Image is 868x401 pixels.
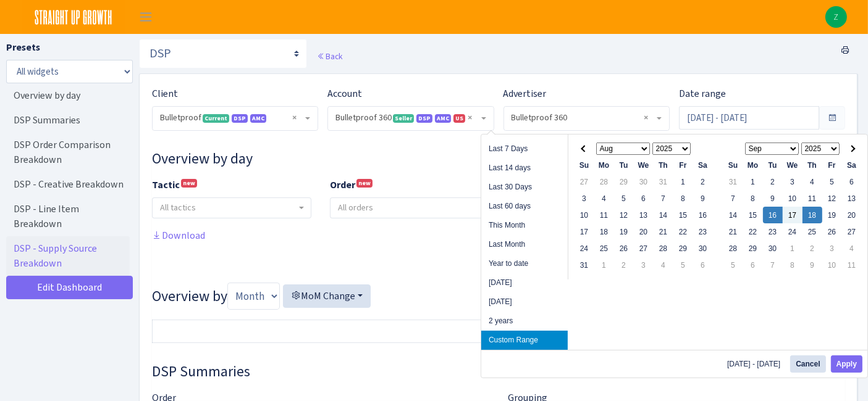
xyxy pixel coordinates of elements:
[763,240,783,257] td: 30
[783,257,803,273] td: 8
[673,257,693,273] td: 5
[723,240,743,257] td: 28
[693,240,713,257] td: 30
[6,108,130,133] a: DSP Summaries
[481,216,568,235] li: This Month
[673,157,693,173] th: Fr
[634,207,654,223] td: 13
[654,223,673,240] td: 21
[743,223,763,240] td: 22
[160,112,303,124] span: Bulletproof <span class="badge badge-success">Current</span><span class="badge badge-primary">DSP...
[783,190,803,207] td: 10
[727,360,785,368] span: [DATE] - [DATE]
[152,178,180,191] b: Tactic
[614,207,634,223] td: 12
[673,240,693,257] td: 29
[822,207,842,223] td: 19
[614,173,634,190] td: 29
[575,173,594,190] td: 27
[693,207,713,223] td: 16
[594,157,614,173] th: Mo
[783,223,803,240] td: 24
[468,112,473,124] span: Remove all items
[803,240,822,257] td: 2
[842,207,862,223] td: 20
[693,223,713,240] td: 23
[481,197,568,216] li: Last 60 days
[842,157,862,173] th: Sa
[679,86,726,101] label: Date range
[6,83,130,108] a: Overview by day
[842,257,862,273] td: 11
[614,223,634,240] td: 19
[181,179,197,188] sup: new
[743,157,763,173] th: Mo
[283,284,371,308] button: MoM Change
[575,190,594,207] td: 3
[232,114,248,123] span: DSP
[723,223,743,240] td: 21
[763,207,783,223] td: 16
[644,112,648,124] span: Remove all items
[152,363,845,381] h3: Widget #37
[763,173,783,190] td: 2
[614,257,634,273] td: 2
[743,190,763,207] td: 8
[614,157,634,173] th: Tu
[723,173,743,190] td: 31
[790,355,825,373] button: Cancel
[6,133,130,172] a: DSP Order Comparison Breakdown
[575,257,594,273] td: 31
[673,173,693,190] td: 1
[481,159,568,178] li: Last 14 days
[331,198,549,218] input: All orders
[152,229,205,242] a: Download
[594,240,614,257] td: 25
[152,86,178,101] label: Client
[822,157,842,173] th: Fr
[453,114,465,123] span: US
[743,257,763,273] td: 6
[822,190,842,207] td: 12
[317,51,342,62] a: Back
[481,273,568,292] li: [DATE]
[763,257,783,273] td: 7
[842,190,862,207] td: 13
[822,257,842,273] td: 10
[723,257,743,273] td: 5
[634,157,654,173] th: We
[763,223,783,240] td: 23
[512,112,654,124] span: Bulletproof 360
[842,223,862,240] td: 27
[481,254,568,273] li: Year to date
[160,202,196,213] span: All tactics
[330,178,355,191] b: Order
[822,240,842,257] td: 3
[743,240,763,257] td: 29
[481,139,568,159] li: Last 7 Days
[634,190,654,207] td: 6
[654,240,673,257] td: 28
[634,257,654,273] td: 3
[575,240,594,257] td: 24
[654,173,673,190] td: 31
[327,86,362,101] label: Account
[335,112,478,124] span: Bulletproof 360 <span class="badge badge-success">Seller</span><span class="badge badge-primary">...
[504,86,547,101] label: Advertiser
[481,312,568,331] li: 2 years
[842,173,862,190] td: 6
[673,223,693,240] td: 22
[435,114,451,123] span: Amazon Marketing Cloud
[723,157,743,173] th: Su
[250,114,266,123] span: AMC
[594,223,614,240] td: 18
[825,6,847,28] a: Z
[594,173,614,190] td: 28
[614,240,634,257] td: 26
[822,223,842,240] td: 26
[693,257,713,273] td: 6
[130,7,161,27] button: Toggle navigation
[822,173,842,190] td: 5
[803,157,822,173] th: Th
[481,292,568,312] li: [DATE]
